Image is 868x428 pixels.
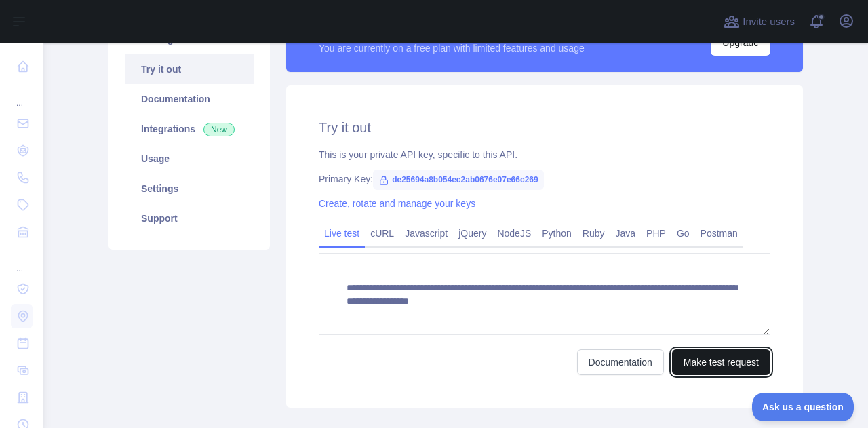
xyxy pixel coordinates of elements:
[577,222,610,244] a: Ruby
[577,349,664,375] a: Documentation
[373,170,544,190] span: de25694a8b054ec2ab0676e07e66c269
[125,144,254,174] a: Usage
[125,84,254,114] a: Documentation
[319,198,475,209] a: Create, rotate and manage your keys
[536,222,577,244] a: Python
[125,174,254,203] a: Settings
[11,81,33,109] div: ...
[695,222,743,244] a: Postman
[610,222,642,244] a: Java
[672,349,770,375] button: Make test request
[641,222,671,244] a: PHP
[365,222,399,244] a: cURL
[492,222,536,244] a: NodeJS
[319,222,365,244] a: Live test
[319,41,585,55] div: You are currently on a free plan with limited features and usage
[319,172,770,186] div: Primary Key:
[125,203,254,233] a: Support
[319,118,770,137] h2: Try it out
[743,14,795,30] span: Invite users
[453,222,492,244] a: jQuery
[399,222,453,244] a: Javascript
[671,222,695,244] a: Go
[319,148,770,161] div: This is your private API key, specific to this API.
[125,114,254,144] a: Integrations New
[125,54,254,84] a: Try it out
[203,123,235,136] span: New
[752,393,854,421] iframe: Toggle Customer Support
[11,247,33,274] div: ...
[721,11,797,33] button: Invite users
